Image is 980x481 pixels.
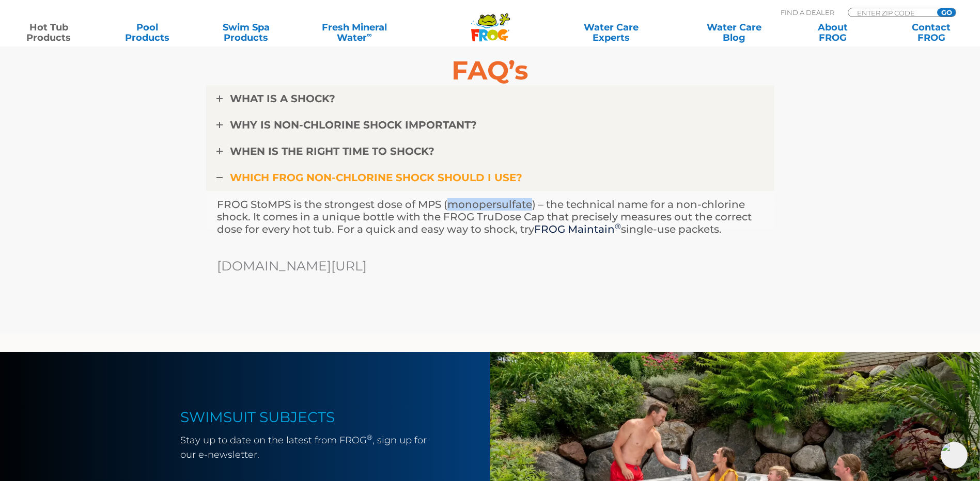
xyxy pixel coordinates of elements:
span: WHAT IS A SHOCK? [230,92,335,105]
span: WHY IS NON-CHLORINE SHOCK IMPORTANT? [230,119,477,131]
a: Water CareBlog [695,22,772,43]
a: PoolProducts [109,22,186,43]
sup: ® [367,433,372,441]
span: WHEN IS THE RIGHT TIME TO SHOCK? [230,145,434,157]
a: WHAT IS A SHOCK? [206,85,774,112]
h4: SWIMSUIT SUBJECTS [180,409,439,425]
p: FROG StoMPS is the strongest dose of MPS (monopersulfate) – the technical name for a non-chlorine... [217,198,764,235]
a: FROG Maintain® [534,223,621,235]
a: Water CareExperts [549,22,674,43]
sup: ® [615,221,621,231]
a: WHICH FROG NON-CHLORINE SHOCK SHOULD I USE? [206,164,774,191]
sup: ∞ [367,30,372,39]
img: openIcon [941,442,968,469]
a: ContactFROG [893,22,970,43]
p: Find A Dealer [781,8,834,17]
a: AboutFROG [794,22,871,43]
a: Hot TubProducts [10,22,87,43]
span: WHICH FROG NON-CHLORINE SHOCK SHOULD I USE? [230,171,522,184]
input: Zip Code Form [856,8,926,17]
input: GO [937,8,956,17]
a: WHEN IS THE RIGHT TIME TO SHOCK? [206,138,774,165]
a: Swim SpaProducts [208,22,285,43]
a: WHY IS NON-CHLORINE SHOCK IMPORTANT? [206,111,774,138]
h5: FAQ’s [206,56,774,85]
h6: [DOMAIN_NAME][URL] [217,258,764,274]
p: Stay up to date on the latest from FROG , sign up for our e-newsletter. [180,433,439,462]
a: Fresh MineralWater∞ [306,22,402,43]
